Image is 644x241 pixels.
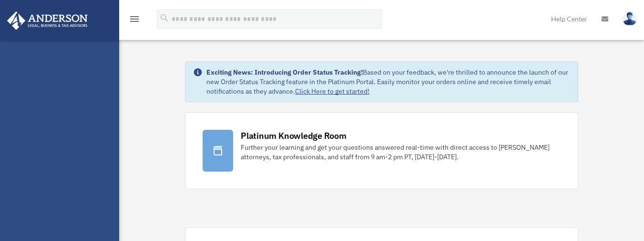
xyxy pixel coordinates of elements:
img: User Pic [623,12,637,26]
strong: Exciting News: Introducing Order Status Tracking! [206,68,363,77]
a: Click Here to get started! [295,87,369,96]
img: Anderson Advisors Platinum Portal [4,11,91,30]
i: search [159,13,170,23]
a: menu [129,17,140,25]
div: Platinum Knowledge Room [241,130,347,142]
div: Further your learning and get your questions answered real-time with direct access to [PERSON_NAM... [241,143,561,162]
div: Based on your feedback, we're thrilled to announce the launch of our new Order Status Tracking fe... [206,67,570,96]
i: menu [129,13,140,25]
a: Platinum Knowledge Room Further your learning and get your questions answered real-time with dire... [185,112,578,189]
